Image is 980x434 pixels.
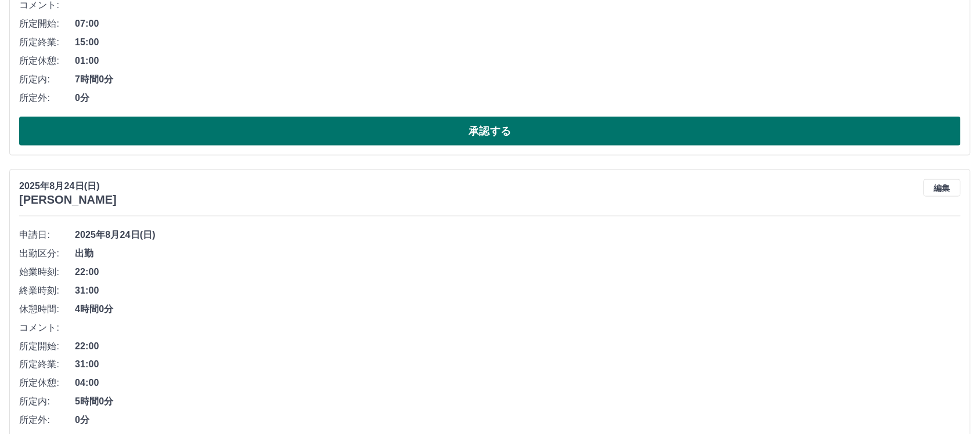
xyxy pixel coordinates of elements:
[75,302,961,316] span: 4時間0分
[19,54,75,68] span: 所定休憩:
[19,395,75,409] span: 所定内:
[75,377,961,390] span: 04:00
[19,91,75,105] span: 所定外:
[75,247,961,261] span: 出勤
[19,17,75,31] span: 所定開始:
[19,265,75,279] span: 始業時刻:
[19,179,117,193] p: 2025年8月24日(日)
[924,179,961,197] button: 編集
[19,35,75,49] span: 所定終業:
[19,228,75,242] span: 申請日:
[75,358,961,372] span: 31:00
[19,193,117,207] h3: [PERSON_NAME]
[75,414,961,428] span: 0分
[75,339,961,353] span: 22:00
[19,414,75,428] span: 所定外:
[75,17,961,31] span: 07:00
[19,321,75,335] span: コメント:
[19,302,75,316] span: 休憩時間:
[75,73,961,86] span: 7時間0分
[75,35,961,49] span: 15:00
[75,228,961,242] span: 2025年8月24日(日)
[19,73,75,86] span: 所定内:
[19,284,75,298] span: 終業時刻:
[19,339,75,353] span: 所定開始:
[19,247,75,261] span: 出勤区分:
[75,265,961,279] span: 22:00
[19,117,961,146] button: 承認する
[19,358,75,372] span: 所定終業:
[75,395,961,409] span: 5時間0分
[19,377,75,390] span: 所定休憩:
[75,91,961,105] span: 0分
[75,284,961,298] span: 31:00
[75,54,961,68] span: 01:00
